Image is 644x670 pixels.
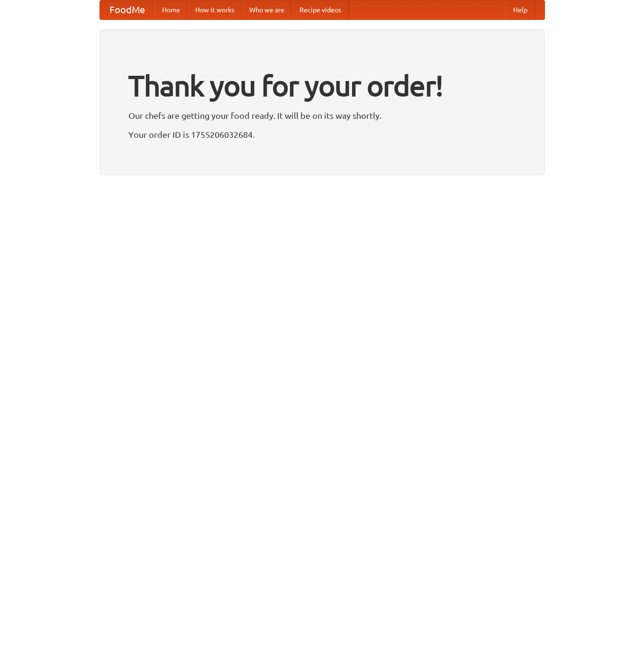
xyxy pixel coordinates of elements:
a: Who we are [242,0,292,19]
p: Our chefs are getting your food ready. It will be on its way shortly. [128,108,516,123]
p: Your order ID is 1755206032684. [128,127,516,142]
a: FoodMe [100,0,154,19]
a: How it works [188,0,242,19]
a: Help [506,0,535,19]
a: Home [154,0,188,19]
h1: Thank you for your order! [128,63,516,108]
a: Recipe videos [292,0,349,19]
